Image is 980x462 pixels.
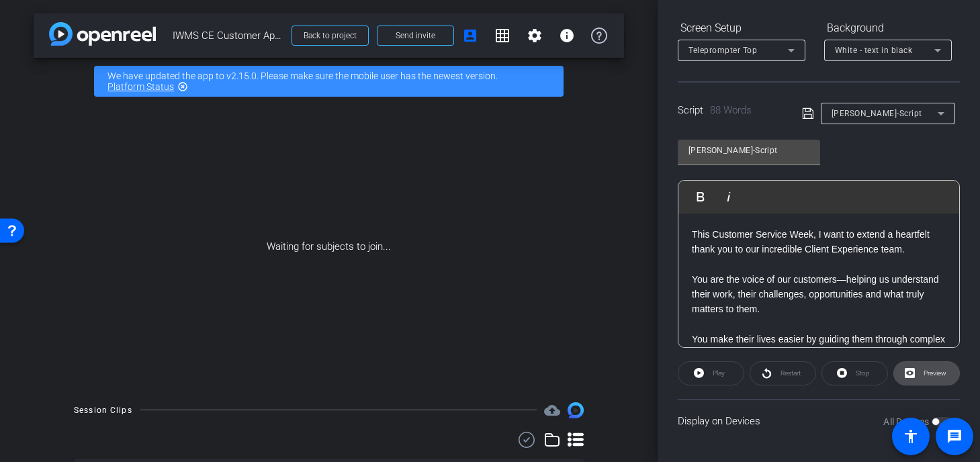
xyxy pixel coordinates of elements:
mat-icon: message [946,428,963,445]
img: app-logo [49,22,156,46]
button: Italic (⌘I) [716,183,742,210]
mat-icon: cloud_upload [544,402,560,418]
mat-icon: grid_on [494,28,510,44]
input: Title [688,142,809,158]
span: Teleprompter Top [688,46,757,55]
span: Back to project [304,31,357,40]
p: You make their lives easier by guiding them through complex transitions and ensuring their onboar... [692,332,946,377]
mat-icon: settings [527,28,543,44]
span: Preview [924,369,946,377]
p: You are the voice of our customers—helping us understand their work, their challenges, opportunit... [692,272,946,317]
div: Background [824,17,952,40]
span: Send invite [396,30,435,41]
mat-icon: account_box [462,28,478,44]
p: This Customer Service Week, I want to extend a heartfelt thank you to our incredible Client Exper... [692,227,946,257]
mat-icon: highlight_off [177,81,188,92]
button: Bold (⌘B) [688,183,713,210]
button: Send invite [377,26,454,46]
span: IWMS CE Customer Appreciation Week Video [173,22,283,49]
div: Display on Devices [678,399,960,443]
a: Platform Status [107,81,174,92]
div: Screen Setup [678,17,805,40]
button: Back to project [292,26,369,46]
div: Waiting for subjects to join... [34,105,624,389]
div: Script [678,103,783,118]
div: We have updated the app to v2.15.0. Please make sure the mobile user has the newest version. [94,66,564,97]
span: 88 Words [710,104,752,116]
mat-icon: accessibility [903,428,919,445]
div: Session Clips [74,404,132,417]
button: Preview [893,361,960,385]
mat-icon: info [559,28,575,44]
span: [PERSON_NAME]-Script [832,109,922,118]
span: Destinations for your clips [544,402,560,418]
span: White - text in black [835,46,913,55]
label: All Devices [883,415,932,428]
img: Session clips [568,402,584,418]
